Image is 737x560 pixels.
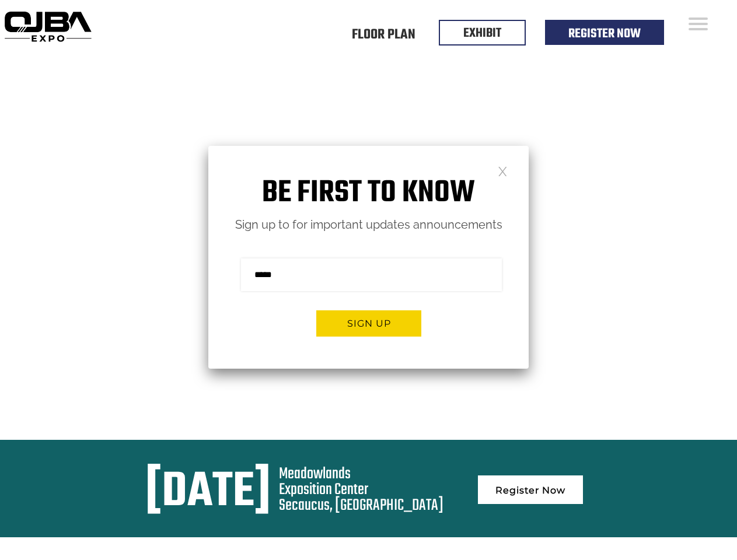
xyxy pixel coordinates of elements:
button: Sign up [316,310,421,337]
h1: Be first to know [208,175,529,212]
div: [DATE] [145,466,271,520]
a: Close [498,166,508,176]
p: Sign up to for important updates announcements [208,215,529,235]
div: Meadowlands Exposition Center Secaucus, [GEOGRAPHIC_DATA] [279,466,443,513]
a: Register Now [568,24,641,44]
a: Register Now [478,475,583,504]
a: EXHIBIT [463,23,501,43]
